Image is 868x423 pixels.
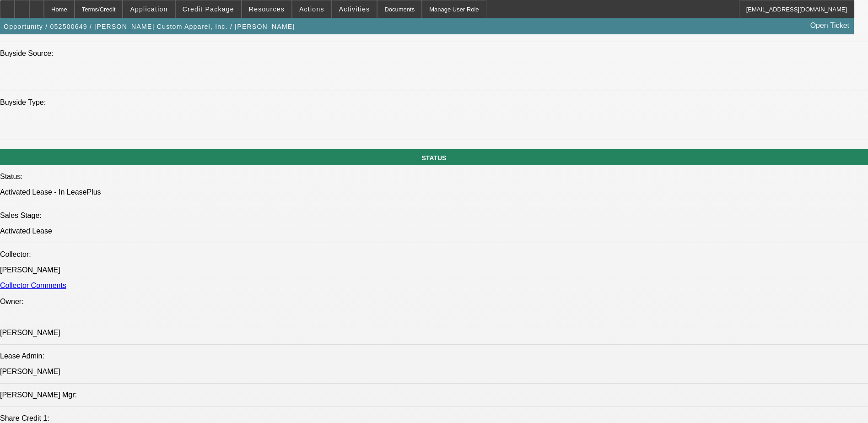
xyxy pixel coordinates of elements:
[183,5,234,13] span: Credit Package
[299,5,324,13] span: Actions
[123,0,174,18] button: Application
[292,0,331,18] button: Actions
[4,23,295,30] span: Opportunity / 052500649 / [PERSON_NAME] Custom Apparel, Inc. / [PERSON_NAME]
[332,0,377,18] button: Activities
[242,0,291,18] button: Resources
[807,18,853,33] a: Open Ticket
[339,5,370,13] span: Activities
[130,5,167,13] span: Application
[176,0,241,18] button: Credit Package
[422,154,447,162] span: STATUS
[249,5,285,13] span: Resources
